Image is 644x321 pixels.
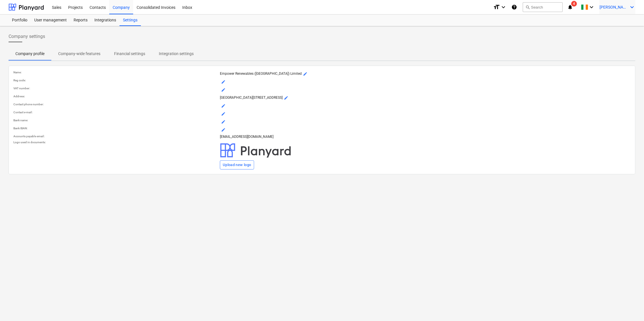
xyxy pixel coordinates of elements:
p: Integration settings [159,51,194,57]
a: Portfolio [9,15,31,26]
span: search [525,5,530,9]
p: Contact e-mail : [13,110,218,114]
i: format_size [493,4,500,11]
span: Company settings [9,33,45,40]
p: Bank name : [13,118,218,122]
a: Integrations [91,15,120,26]
p: Logo used in documents : [13,140,218,144]
span: mode_edit [221,112,226,116]
button: Upload new logo [220,160,254,169]
div: Upload new logo [223,162,251,168]
i: notifications [567,4,573,11]
p: Accounts payable email : [13,134,218,138]
i: keyboard_arrow_down [588,4,595,11]
iframe: Chat Widget [615,294,644,321]
p: VAT number : [13,86,218,90]
p: Financial settings [114,51,145,57]
p: Contact phone number : [13,102,218,106]
span: mode_edit [284,96,288,100]
p: Company-wide features [58,51,100,57]
p: Address : [13,94,218,98]
span: mode_edit [221,80,226,84]
i: keyboard_arrow_down [500,4,507,11]
p: [EMAIL_ADDRESS][DOMAIN_NAME] [220,134,631,139]
p: Company profile [15,51,44,57]
a: Settings [120,15,141,26]
a: User management [31,15,70,26]
p: [GEOGRAPHIC_DATA][STREET_ADDRESS] [220,94,631,101]
button: Search [523,2,563,12]
span: mode_edit [303,72,307,76]
span: 4 [571,1,577,7]
i: Knowledge base [511,4,517,11]
i: keyboard_arrow_down [629,4,635,11]
span: mode_edit [221,128,226,132]
p: Name : [13,70,218,74]
p: Empower Renewables ([GEOGRAPHIC_DATA]) Limited [220,70,631,77]
span: mode_edit [221,88,226,92]
p: Reg code : [13,78,218,82]
span: mode_edit [221,120,226,124]
a: Reports [70,15,91,26]
p: Bank IBAN : [13,126,218,130]
span: mode_edit [221,104,226,108]
span: [PERSON_NAME] [600,5,628,9]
